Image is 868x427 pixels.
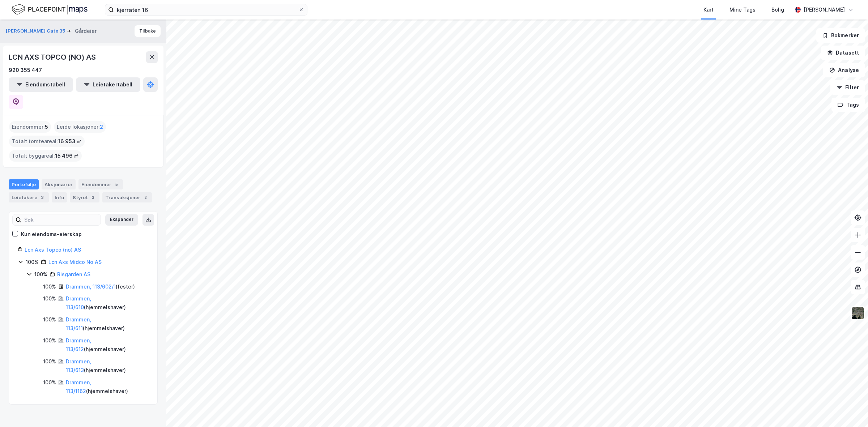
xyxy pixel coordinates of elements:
[832,392,868,427] div: Kontrollprogram for chat
[9,192,49,202] div: Leietakere
[135,25,161,37] button: Tilbake
[823,63,865,77] button: Analyse
[729,5,756,14] div: Mine Tags
[76,77,140,92] button: Leietakertabell
[102,192,152,202] div: Transaksjoner
[66,282,135,291] div: ( fester )
[142,194,149,201] div: 2
[75,27,97,35] div: Gårdeier
[43,315,56,324] div: 100%
[55,151,79,160] span: 15 496 ㎡
[9,136,85,147] div: Totalt tomteareal :
[57,271,90,277] a: Risgarden AS
[66,336,149,354] div: ( hjemmelshaver )
[113,181,120,188] div: 5
[43,282,56,291] div: 100%
[54,121,106,133] div: Leide lokasjoner :
[821,46,865,60] button: Datasett
[114,4,298,15] input: Søk på adresse, matrikkel, gårdeiere, leietakere eller personer
[771,5,784,14] div: Bolig
[831,98,865,112] button: Tags
[9,150,82,162] div: Totalt byggareal :
[9,121,51,133] div: Eiendommer :
[851,306,865,320] img: 9k=
[70,192,99,202] div: Styret
[9,66,42,74] div: 920 355 447
[66,295,91,310] a: Drammen, 113/610
[830,80,865,95] button: Filter
[703,5,714,14] div: Kart
[34,270,47,279] div: 100%
[66,378,149,396] div: ( hjemmelshaver )
[43,294,56,303] div: 100%
[21,214,101,225] input: Søk
[66,283,116,290] a: Drammen, 113/602/1
[89,194,97,201] div: 3
[25,247,81,253] a: Lcn Axs Topco (no) AS
[26,258,39,266] div: 100%
[45,123,48,131] span: 5
[66,316,91,331] a: Drammen, 113/611
[52,192,67,202] div: Info
[832,392,868,427] iframe: Chat Widget
[39,194,46,201] div: 3
[43,357,56,366] div: 100%
[66,294,149,312] div: ( hjemmelshaver )
[9,179,39,189] div: Portefølje
[43,378,56,387] div: 100%
[105,214,138,226] button: Ekspander
[66,357,149,375] div: ( hjemmelshaver )
[48,259,102,265] a: Lcn Axs Midco No AS
[43,336,56,345] div: 100%
[816,28,865,43] button: Bokmerker
[66,337,91,352] a: Drammen, 113/612
[58,137,82,146] span: 16 953 ㎡
[804,5,845,14] div: [PERSON_NAME]
[12,3,88,16] img: logo.f888ab2527a4732fd821a326f86c7f29.svg
[78,179,123,189] div: Eiendommer
[9,77,73,92] button: Eiendomstabell
[66,358,91,373] a: Drammen, 113/613
[42,179,76,189] div: Aksjonærer
[66,379,91,394] a: Drammen, 113/1162
[21,230,82,239] div: Kun eiendoms-eierskap
[6,27,67,35] button: [PERSON_NAME] Gate 35
[9,51,97,63] div: LCN AXS TOPCO (NO) AS
[66,315,149,333] div: ( hjemmelshaver )
[100,123,103,131] span: 2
